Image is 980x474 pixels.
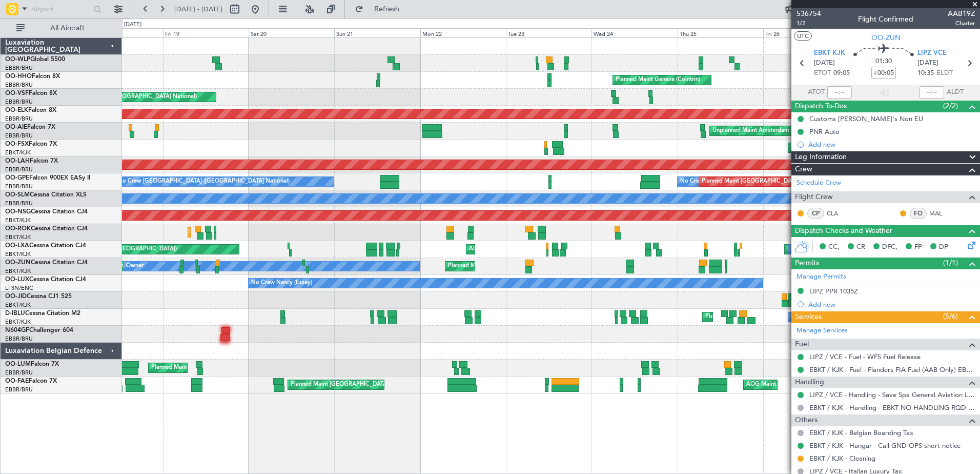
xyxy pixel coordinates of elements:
[5,243,29,249] span: OO-LXA
[791,140,910,155] div: Planned Maint Kortrijk-[GEOGRAPHIC_DATA]
[5,175,29,181] span: OO-GPE
[5,276,29,283] span: OO-LUX
[809,114,923,123] div: Customs [PERSON_NAME]'s Non EU
[5,243,86,249] a: OO-LXACessna Citation CJ4
[947,87,964,97] span: ALDT
[5,183,33,190] a: EBBR/BRU
[5,318,31,326] a: EBKT/KJK
[828,242,840,252] span: CC,
[882,242,897,252] span: DFC,
[249,28,334,37] div: Sat 20
[5,141,29,147] span: OO-FSX
[795,414,818,426] span: Others
[5,98,33,106] a: EBBR/BRU
[5,175,90,181] a: OO-GPEFalcon 900EX EASy II
[795,164,812,175] span: Crew
[5,260,88,266] a: OO-ZUNCessna Citation CJ4
[506,28,591,37] div: Tue 23
[5,260,31,266] span: OO-ZUN
[5,276,86,283] a: OO-LUXCessna Citation CJ4
[251,275,312,291] div: No Crew Nancy (Essey)
[795,377,824,388] span: Handling
[871,32,901,43] span: OO-ZUN
[809,390,975,399] a: LIPZ / VCE - Handling - Save Spa General Aviation LIPZ / VCE
[5,335,33,343] a: EBBR/BRU
[5,293,27,300] span: OO-JID
[797,19,821,28] span: 1/2
[5,369,33,377] a: EBBR/BRU
[5,209,88,215] a: OO-NSGCessna Citation CJ4
[808,140,975,149] div: Add new
[914,242,922,252] span: FP
[833,68,850,78] span: 09:05
[5,250,31,258] a: EBKT/KJK
[5,158,30,164] span: OO-LAH
[948,8,975,19] span: AAB19Z
[808,87,825,97] span: ATOT
[809,365,975,374] a: EBKT / KJK - Fuel - Flanders FIA Fuel (AAB Only) EBKT / KJK
[5,233,31,241] a: EBKT/KJK
[814,58,835,68] span: [DATE]
[448,259,567,274] div: Planned Maint Kortrijk-[GEOGRAPHIC_DATA]
[795,191,833,203] span: Flight Crew
[797,8,821,19] span: 536754
[5,200,33,207] a: EBBR/BRU
[875,56,892,67] span: 01:30
[5,226,31,232] span: OO-ROK
[939,242,948,252] span: DP
[827,209,850,218] a: CLA
[5,216,31,224] a: EBKT/KJK
[5,73,60,80] a: OO-HHOFalcon 8X
[797,178,841,188] a: Schedule Crew
[746,377,870,392] div: AOG Maint [US_STATE] ([GEOGRAPHIC_DATA])
[936,68,953,78] span: ELDT
[680,174,852,189] div: No Crew [GEOGRAPHIC_DATA] ([GEOGRAPHIC_DATA] National)
[5,293,72,300] a: OO-JIDCessna CJ1 525
[809,403,975,412] a: EBKT / KJK - Handling - EBKT NO HANDLING RQD FOR CJ
[5,107,56,113] a: OO-ELKFalcon 8X
[5,310,25,317] span: D-IBLU
[5,310,80,317] a: D-IBLUCessna Citation M2
[814,48,845,58] span: EBKT KJK
[943,101,958,111] span: (2/2)
[5,81,33,89] a: EBBR/BRU
[794,31,812,41] button: UTC
[5,56,30,63] span: OO-WLP
[5,192,87,198] a: OO-SLMCessna Citation XLS
[174,5,222,14] span: [DATE] - [DATE]
[27,25,108,32] span: All Aircraft
[809,352,921,361] a: LIPZ / VCE - Fuel - WFS Fuel Release
[5,115,33,123] a: EBBR/BRU
[5,301,31,309] a: EBKT/KJK
[420,28,506,37] div: Mon 22
[5,73,32,80] span: OO-HHO
[809,428,913,437] a: EBKT / KJK - Belgian Boarding Tax
[591,28,677,37] div: Wed 24
[809,454,875,463] a: EBKT / KJK - Cleaning
[118,174,290,189] div: No Crew [GEOGRAPHIC_DATA] ([GEOGRAPHIC_DATA] National)
[5,132,33,140] a: EBBR/BRU
[5,124,55,130] a: OO-AIEFalcon 7X
[5,107,28,113] span: OO-ELK
[856,242,865,252] span: CR
[5,386,33,393] a: EBBR/BRU
[163,28,249,37] div: Fri 19
[5,267,31,275] a: EBKT/KJK
[795,311,822,323] span: Services
[808,300,975,309] div: Add new
[5,209,31,215] span: OO-NSG
[795,101,847,112] span: Dispatch To-Dos
[678,28,763,37] div: Thu 25
[809,441,961,450] a: EBKT / KJK - Hangar - Call GND OPS short notice
[5,226,88,232] a: OO-ROKCessna Citation CJ4
[11,20,111,36] button: All Aircraft
[5,56,65,63] a: OO-WLPGlobal 5500
[809,287,858,295] div: LIPZ PPR 1035Z
[365,6,409,13] span: Refresh
[126,259,144,274] div: Owner
[291,377,476,392] div: Planned Maint [GEOGRAPHIC_DATA] ([GEOGRAPHIC_DATA] National)
[910,208,927,219] div: FO
[712,123,816,139] div: Unplanned Maint Amsterdam (Schiphol)
[795,258,819,269] span: Permits
[5,90,29,96] span: OO-VSF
